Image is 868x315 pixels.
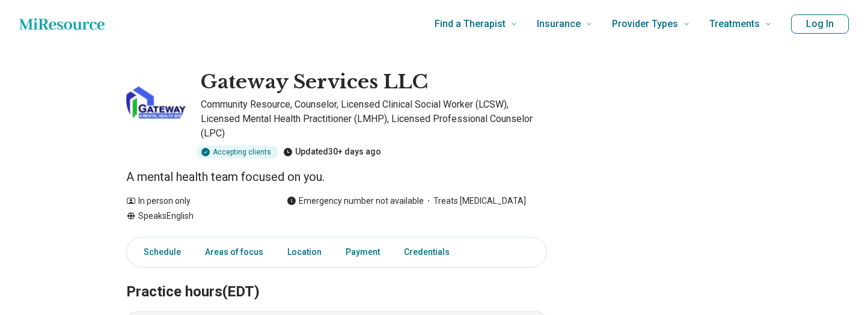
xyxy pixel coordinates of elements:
[19,12,105,36] a: Home page
[129,240,188,265] a: Schedule
[424,195,526,207] span: Treats [MEDICAL_DATA]
[435,16,506,32] span: Find a Therapist
[201,97,547,141] p: Community Resource, Counselor, Licensed Clinical Social Worker (LCSW), Licensed Mental Health Pra...
[198,240,270,265] a: Areas of focus
[397,240,464,265] a: Credentials
[791,14,849,34] button: Log In
[201,70,428,95] h1: Gateway Services LLC
[338,240,387,265] a: Payment
[280,240,329,265] a: Location
[126,168,547,185] p: A mental health team focused on you.
[126,195,263,207] div: In person only
[612,16,678,32] span: Provider Types
[287,195,424,207] div: Emergency number not available
[537,16,581,32] span: Insurance
[126,210,263,222] div: Speaks English
[196,145,278,159] div: Accepting clients
[126,253,547,302] h2: Practice hours (EDT)
[709,16,760,32] span: Treatments
[126,70,186,130] img: Gateway Services LLC, Community Resource
[283,145,381,159] div: Updated 30+ days ago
